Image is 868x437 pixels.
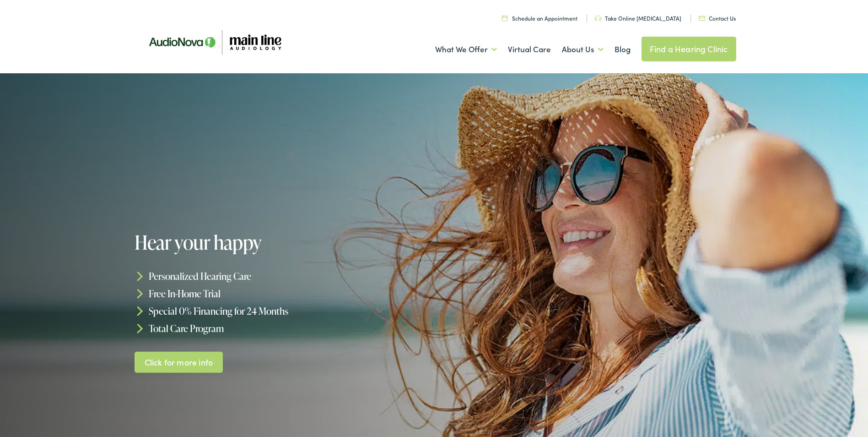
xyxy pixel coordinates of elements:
li: Personalized Hearing Care [135,268,438,285]
a: Schedule an Appointment [502,14,577,22]
a: Contact Us [699,14,736,22]
a: Take Online [MEDICAL_DATA] [595,14,681,22]
img: utility icon [502,15,507,21]
img: utility icon [699,16,705,21]
a: What We Offer [435,33,497,66]
li: Free In-Home Trial [135,285,438,302]
a: Click for more info [135,351,223,373]
a: Find a Hearing Clinic [642,37,736,61]
li: Total Care Program [135,319,438,337]
a: Blog [615,33,631,66]
img: utility icon [595,16,601,21]
li: Special 0% Financing for 24 Months [135,302,438,320]
a: About Us [562,33,604,66]
a: Virtual Care [508,33,551,66]
h1: Hear your happy [135,232,438,253]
